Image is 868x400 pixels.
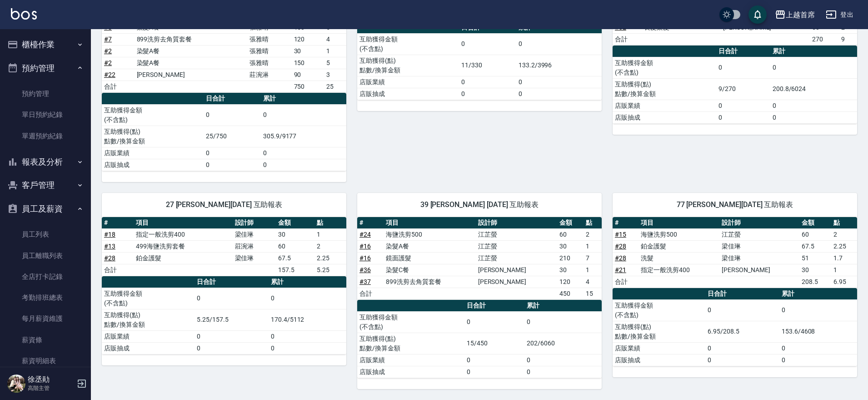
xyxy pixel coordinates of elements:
button: save [748,5,767,24]
td: 店販業績 [357,76,459,88]
th: 設計師 [719,217,799,229]
td: 30 [799,264,831,276]
td: 0 [716,111,770,123]
button: 報表及分析 [4,150,87,174]
th: 累計 [261,93,346,105]
table: a dense table [102,93,346,171]
td: 6.95 [831,276,857,288]
td: 15 [584,288,602,299]
td: 0 [516,33,602,55]
td: 互助獲得金額 (不含點) [613,299,705,321]
td: 133.2/3996 [516,55,602,76]
td: 450 [557,288,584,299]
td: 鉑金護髮 [134,252,232,264]
p: 高階主管 [28,384,74,392]
td: 25/750 [204,126,260,147]
a: #22 [104,71,115,78]
td: 0 [459,33,516,55]
td: 店販抽成 [613,111,716,123]
th: 點 [314,217,346,229]
a: #24 [359,231,371,238]
th: 日合計 [195,276,269,288]
td: 合計 [102,264,134,276]
td: 店販抽成 [102,159,204,171]
td: 305.9/9177 [261,126,346,147]
td: 2 [584,228,602,240]
td: 6.95/208.5 [705,321,779,342]
a: #21 [615,266,626,273]
th: 日合計 [716,46,770,57]
td: 0 [770,111,857,123]
th: 金額 [799,217,831,229]
td: [PERSON_NAME] [135,69,247,81]
a: #32 [615,24,626,31]
td: 鏡面護髮 [384,252,475,264]
td: 200.8/6024 [770,78,857,100]
td: 9/270 [716,78,770,100]
td: 11/330 [459,55,516,76]
td: 120 [292,33,324,45]
td: 店販抽成 [102,342,195,354]
td: 染髮A餐 [135,45,247,57]
th: 項目 [639,217,719,229]
td: 莊涴淋 [247,69,292,81]
td: 0 [195,330,269,342]
td: 0 [779,342,857,354]
td: 0 [269,342,346,354]
a: 單日預約紀錄 [4,104,87,125]
td: 153.6/4608 [779,321,857,342]
td: 0 [261,159,346,171]
td: 2 [831,228,857,240]
td: 0 [716,57,770,78]
td: 0 [516,76,602,88]
td: 0 [204,104,260,126]
img: Person [7,375,25,393]
td: 7 [584,252,602,264]
td: 1 [831,264,857,276]
th: 日合計 [204,93,260,105]
a: #28 [104,254,115,262]
td: 海鹽洗剪500 [384,228,475,240]
table: a dense table [102,276,346,354]
th: 日合計 [464,300,524,312]
th: 累計 [779,288,857,300]
td: 270 [810,33,839,45]
table: a dense table [357,22,602,100]
td: 30 [276,228,314,240]
td: 4 [584,276,602,288]
td: 210 [557,252,584,264]
th: 項目 [134,217,232,229]
a: #36 [359,266,371,273]
td: 0 [524,311,602,333]
td: 30 [557,240,584,252]
button: 預約管理 [4,56,87,80]
td: 750 [292,81,324,92]
a: #15 [615,231,626,238]
td: 店販業績 [102,330,195,342]
td: 60 [276,240,314,252]
td: 0 [705,299,779,321]
td: 江芷螢 [476,240,557,252]
td: 店販抽成 [613,354,705,366]
th: 金額 [276,217,314,229]
td: 2 [314,240,346,252]
td: 51 [799,252,831,264]
td: 張雅晴 [247,57,292,69]
td: 莊涴淋 [233,240,276,252]
td: 5 [324,57,346,69]
a: #7 [104,35,112,43]
td: 202/6060 [524,333,602,354]
a: 員工列表 [4,224,87,245]
td: 899洗剪去角質套餐 [135,33,247,45]
table: a dense table [357,217,602,300]
td: 互助獲得(點) 點數/換算金額 [613,78,716,100]
td: 互助獲得(點) 點數/換算金額 [613,321,705,342]
td: [PERSON_NAME] [476,276,557,288]
a: #2 [104,47,112,55]
td: 0 [716,100,770,111]
td: 江芷螢 [476,228,557,240]
td: 208.5 [799,276,831,288]
td: 店販業績 [613,100,716,111]
td: 0 [269,330,346,342]
th: 日合計 [705,288,779,300]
